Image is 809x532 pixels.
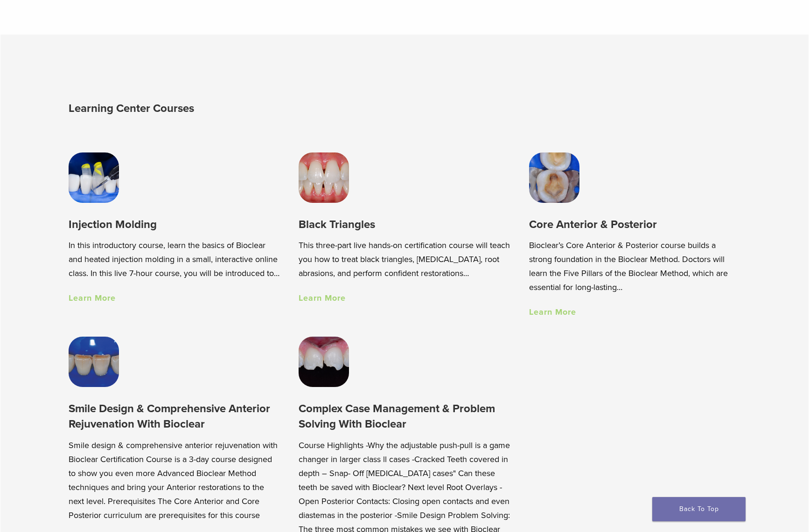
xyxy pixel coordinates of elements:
[69,217,280,232] h3: Injection Molding
[299,293,346,303] a: Learn More
[529,238,740,294] p: Bioclear’s Core Anterior & Posterior course builds a strong foundation in the Bioclear Method. Do...
[529,217,740,232] h3: Core Anterior & Posterior
[299,401,510,432] h3: Complex Case Management & Problem Solving With Bioclear
[69,293,116,303] a: Learn More
[69,97,407,120] h2: Learning Center Courses
[299,217,510,232] h3: Black Triangles
[299,238,510,280] p: This three-part live hands-on certification course will teach you how to treat black triangles, [...
[69,238,280,280] p: In this introductory course, learn the basics of Bioclear and heated injection molding in a small...
[69,438,280,522] p: Smile design & comprehensive anterior rejuvenation with Bioclear Certification Course is a 3-day ...
[529,307,576,317] a: Learn More
[652,497,746,521] a: Back To Top
[69,401,280,432] h3: Smile Design & Comprehensive Anterior Rejuvenation With Bioclear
